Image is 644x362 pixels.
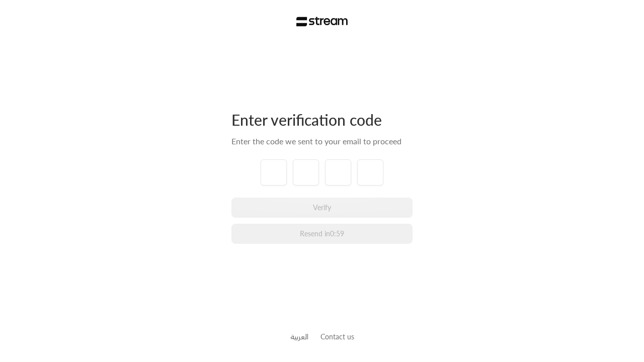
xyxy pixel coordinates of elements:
img: Stream Logo [296,17,348,27]
a: العربية [290,327,308,346]
a: Contact us [320,332,354,341]
button: Contact us [320,331,354,342]
div: Enter the code we sent to your email to proceed [231,135,413,147]
div: Enter verification code [231,110,413,129]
